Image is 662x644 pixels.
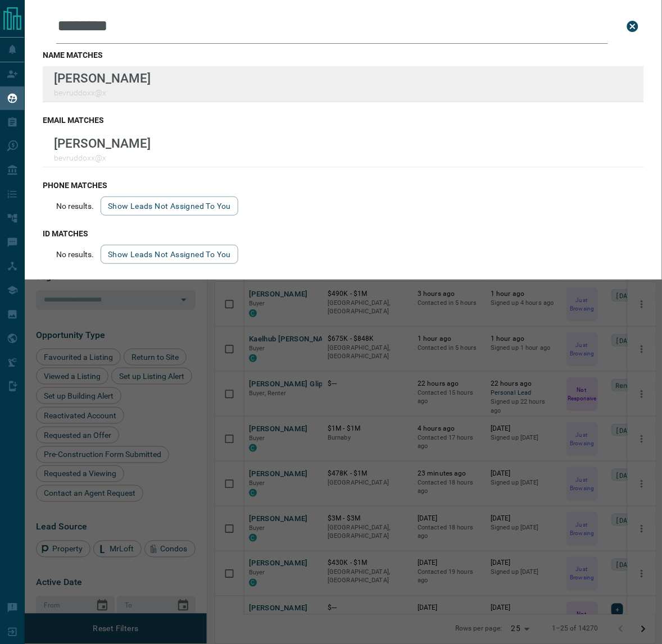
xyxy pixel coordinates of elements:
[56,250,94,259] p: No results.
[54,136,151,150] p: [PERSON_NAME]
[54,71,151,85] p: [PERSON_NAME]
[54,88,151,97] p: bevruddoxx@x
[56,202,94,211] p: No results.
[101,245,238,264] button: show leads not assigned to you
[54,153,151,162] p: bevruddoxx@x
[43,181,644,190] h3: phone matches
[101,197,238,216] button: show leads not assigned to you
[43,51,644,60] h3: name matches
[43,229,644,238] h3: id matches
[43,116,644,125] h3: email matches
[622,15,644,38] button: close search bar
